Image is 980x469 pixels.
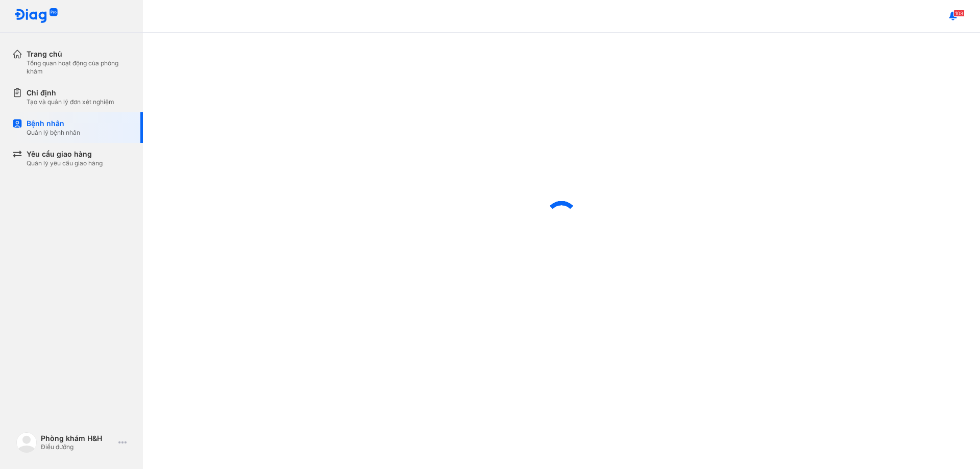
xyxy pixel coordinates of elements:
div: Tạo và quản lý đơn xét nghiệm [27,98,114,106]
div: Trang chủ [27,49,131,59]
div: Yêu cầu giao hàng [27,149,103,159]
div: Quản lý bệnh nhân [27,129,80,137]
img: logo [14,8,58,24]
div: Bệnh nhân [27,118,80,129]
div: Tổng quan hoạt động của phòng khám [27,59,131,76]
div: Chỉ định [27,88,114,98]
img: logo [16,432,37,453]
div: Phòng khám H&H [41,434,114,443]
div: Quản lý yêu cầu giao hàng [27,159,103,167]
span: 103 [953,10,965,17]
div: Điều dưỡng [41,443,114,451]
